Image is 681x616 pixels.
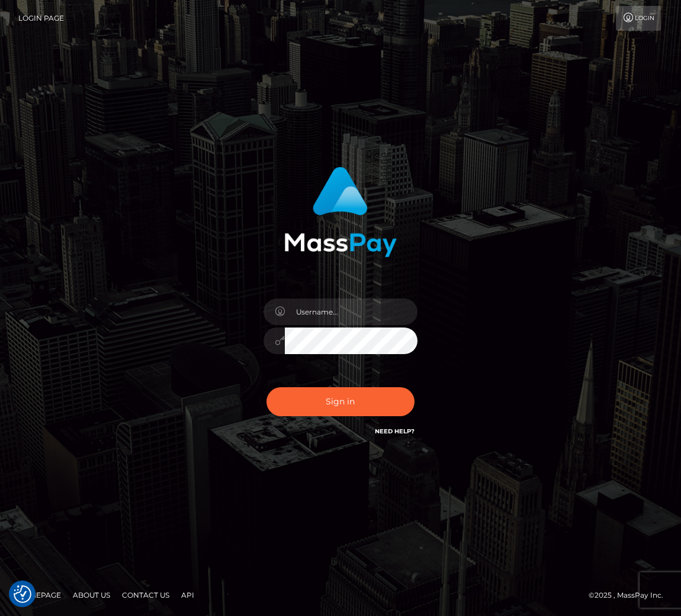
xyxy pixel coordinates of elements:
[589,589,672,602] div: © 2025 , MassPay Inc.
[616,6,661,31] a: Login
[375,427,415,435] a: Need Help?
[13,586,66,604] a: Homepage
[117,586,174,604] a: Contact Us
[176,586,199,604] a: API
[285,299,417,325] input: Username...
[18,6,64,31] a: Login Page
[14,585,31,603] button: Consent Preferences
[284,167,397,257] img: MassPay Login
[68,586,115,604] a: About Us
[14,585,31,603] img: Revisit consent button
[266,387,415,416] button: Sign in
